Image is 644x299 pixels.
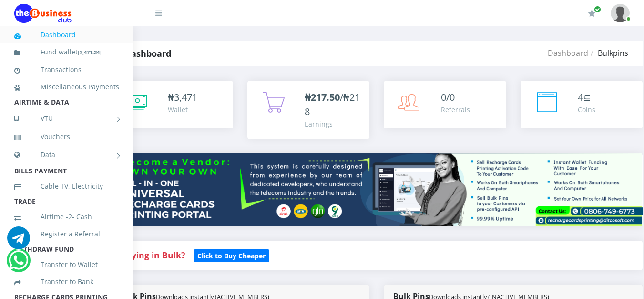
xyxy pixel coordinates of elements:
div: ⊆ [578,90,595,105]
a: Transfer to Wallet [14,254,119,276]
span: Renew/Upgrade Subscription [594,6,601,13]
small: [ ] [78,49,102,56]
span: 4 [578,91,583,104]
a: Register a Referral [14,223,119,245]
a: VTU [14,107,119,130]
div: ₦ [168,90,197,105]
i: Renew/Upgrade Subscription [588,10,595,17]
img: Logo [14,4,72,23]
a: Transfer to Bank [14,271,119,293]
a: Cable TV, Electricity [14,175,119,197]
a: Fund wallet[3,471.24] [14,41,119,64]
a: Dashboard [14,24,119,46]
a: Chat for support [9,256,28,272]
a: 0/0 Referrals [384,81,506,128]
span: /₦218 [305,91,360,118]
div: Earnings [305,119,360,129]
b: ₦217.50 [305,91,340,104]
a: Dashboard [548,48,588,58]
div: Wallet [168,105,197,115]
a: Click to Buy Cheaper [194,249,269,261]
div: Coins [578,105,595,115]
li: Bulkpins [588,47,628,59]
a: Chat for support [7,234,30,249]
strong: Dashboard [125,48,171,59]
a: ₦217.50/₦218 Earnings [247,81,370,139]
a: ₦3,471 Wallet [111,81,233,128]
b: Click to Buy Cheaper [197,251,266,260]
a: Miscellaneous Payments [14,76,119,98]
strong: Buying in Bulk? [120,249,185,261]
a: Data [14,143,119,167]
div: Referrals [441,105,470,115]
b: 3,471.24 [80,49,100,56]
span: 3,471 [174,91,197,104]
img: multitenant_rcp.png [111,153,643,226]
a: Transactions [14,59,119,81]
span: 0/0 [441,91,455,104]
img: User [611,4,630,22]
a: Airtime -2- Cash [14,206,119,228]
a: Vouchers [14,126,119,148]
